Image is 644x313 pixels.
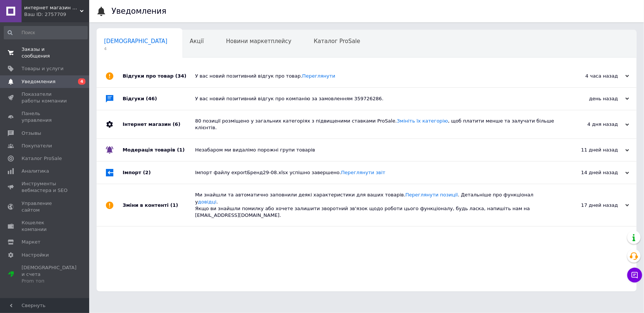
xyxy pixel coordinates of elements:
[123,139,195,161] div: Модерація товарів
[195,95,555,102] div: У вас новий позитивний відгук про компанію за замовленням 359726286.
[195,192,555,219] div: Ми знайшли та автоматично заповнили деякі характеристики для ваших товарів. . Детальніше про функ...
[397,118,448,124] a: Змініть їх категорію
[24,11,89,18] div: Ваш ID: 2757709
[555,147,629,153] div: 11 дней назад
[405,192,458,198] a: Переглянути позиції
[341,170,385,175] a: Переглянути звіт
[555,121,629,128] div: 4 дня назад
[22,200,69,213] span: Управление сайтом
[22,278,77,284] div: Prom топ
[555,169,629,176] div: 14 дней назад
[195,169,555,176] div: Імпорт файлу exportБренд29-08.xlsx успішно завершено.
[555,202,629,209] div: 17 дней назад
[123,110,195,138] div: Інтернет магазин
[22,130,41,137] span: Отзывы
[195,147,555,153] div: Незабаром ми видалімо порожні групи товарів
[24,4,80,11] span: интернет магазин Бренд-Посуд
[111,7,166,16] h1: Уведомления
[104,38,168,45] span: [DEMOGRAPHIC_DATA]
[22,180,69,194] span: Инструменты вебмастера и SEO
[555,73,629,79] div: 4 часа назад
[123,162,195,184] div: Імпорт
[22,219,69,233] span: Кошелек компании
[226,38,291,45] span: Новини маркетплейсу
[22,264,77,285] span: [DEMOGRAPHIC_DATA] и счета
[22,239,41,245] span: Маркет
[302,73,335,79] a: Переглянути
[195,73,555,79] div: У вас новий позитивний відгук про товар.
[123,65,195,87] div: Відгуки про товар
[175,73,187,79] span: (34)
[170,202,178,208] span: (1)
[22,155,62,162] span: Каталог ProSale
[104,46,168,52] span: 4
[146,96,157,101] span: (46)
[22,168,49,175] span: Аналитика
[172,121,180,127] span: (6)
[4,26,88,39] input: Поиск
[22,252,49,258] span: Настройки
[177,147,185,153] span: (1)
[195,118,555,131] div: 80 позиції розміщено у загальних категоріях з підвищеними ставками ProSale. , щоб платити менше т...
[22,46,69,59] span: Заказы и сообщения
[78,78,85,85] span: 4
[627,268,642,283] button: Чат с покупателем
[22,143,52,149] span: Покупатели
[190,38,204,45] span: Акції
[22,91,69,104] span: Показатели работы компании
[22,78,55,85] span: Уведомления
[143,170,151,175] span: (2)
[555,95,629,102] div: день назад
[123,88,195,110] div: Відгуки
[314,38,360,45] span: Каталог ProSale
[123,184,195,226] div: Зміни в контенті
[198,199,217,205] a: довідці
[22,110,69,124] span: Панель управления
[22,65,64,72] span: Товары и услуги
